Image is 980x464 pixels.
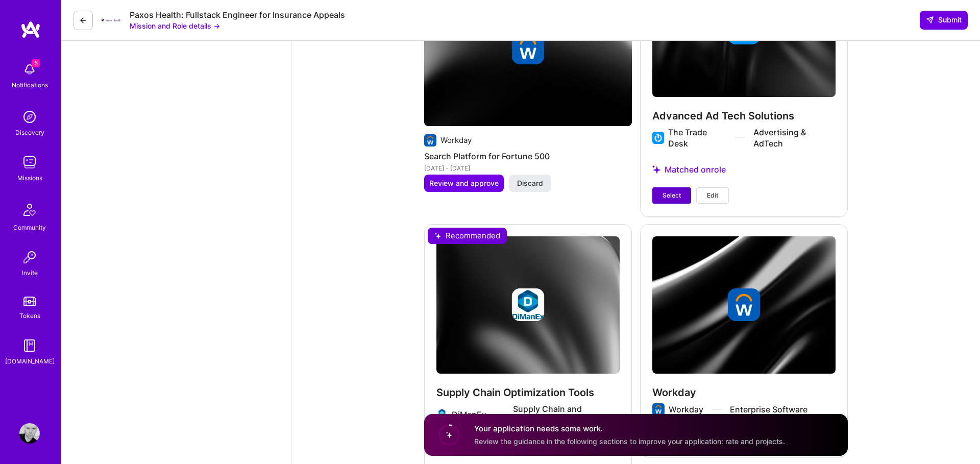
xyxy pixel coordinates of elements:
h4: Search Platform for Fortune 500 [424,150,632,163]
div: Workday [440,135,472,145]
button: Mission and Role details → [130,20,220,31]
span: Review the guidance in the following sections to improve your application: rate and projects. [474,437,785,446]
div: Invite [22,267,38,278]
img: User Avatar [19,423,40,444]
i: icon LeftArrowDark [79,16,87,25]
img: teamwork [19,152,40,173]
div: Tokens [19,310,40,321]
span: Review and approve [429,178,499,188]
span: Edit [707,191,718,200]
a: User Avatar [17,423,42,444]
img: bell [19,59,40,80]
span: Discard [517,178,543,188]
img: Community [17,198,42,222]
div: Community [13,222,46,233]
img: tokens [23,297,36,306]
div: [DATE] - [DATE] [424,163,632,174]
button: Discard [509,175,551,192]
span: Select [663,191,681,200]
i: icon SendLight [926,16,934,24]
div: Notifications [12,80,48,90]
button: Select [652,187,691,204]
img: Company Logo [101,18,121,22]
span: Submit [926,15,962,25]
img: discovery [19,107,40,127]
button: Review and approve [424,175,504,192]
img: Company logo [424,134,436,146]
div: [DOMAIN_NAME] [5,356,55,367]
img: guide book [19,335,40,356]
img: logo [20,20,41,39]
span: 5 [32,59,40,67]
img: Invite [19,247,40,267]
img: Company logo [511,32,544,64]
h4: Your application needs some work. [474,423,785,434]
div: Missions [17,173,42,183]
div: Discovery [15,127,44,138]
button: Edit [696,187,729,204]
button: Submit [920,11,968,29]
div: Paxos Health: Fullstack Engineer for Insurance Appeals [130,10,345,20]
